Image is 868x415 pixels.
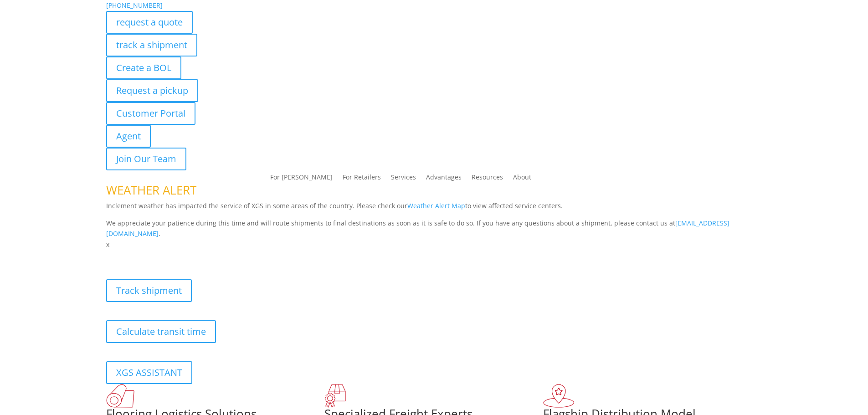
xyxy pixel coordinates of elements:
a: Join Our Team [106,148,186,170]
a: Customer Portal [106,102,195,125]
a: Agent [106,125,151,148]
a: Advantages [426,174,462,184]
a: Track shipment [106,279,192,302]
a: [PHONE_NUMBER] [106,1,163,10]
a: For [PERSON_NAME] [270,174,333,184]
a: request a quote [106,11,193,34]
b: Visibility, transparency, and control for your entire supply chain. [106,251,309,260]
a: track a shipment [106,34,197,56]
img: xgs-icon-total-supply-chain-intelligence-red [106,384,134,408]
a: XGS ASSISTANT [106,361,192,384]
a: Create a BOL [106,56,181,79]
p: Inclement weather has impacted the service of XGS in some areas of the country. Please check our ... [106,200,762,218]
img: xgs-icon-flagship-distribution-model-red [543,384,575,408]
span: WEATHER ALERT [106,182,196,198]
a: For Retailers [343,174,381,184]
a: Request a pickup [106,79,198,102]
a: Weather Alert Map [407,201,465,210]
a: Services [391,174,416,184]
a: Calculate transit time [106,320,216,343]
p: We appreciate your patience during this time and will route shipments to final destinations as so... [106,218,762,240]
p: x [106,239,762,250]
img: xgs-icon-focused-on-flooring-red [324,384,346,408]
a: About [513,174,531,184]
a: Resources [472,174,503,184]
